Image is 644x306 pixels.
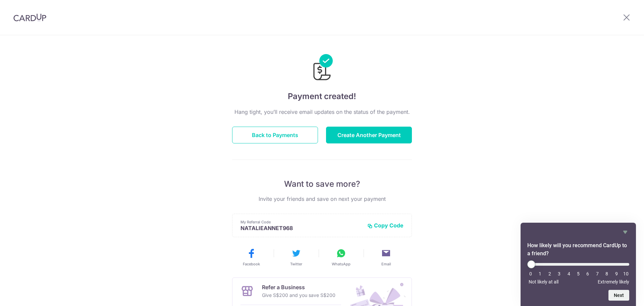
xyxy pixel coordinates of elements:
button: Create Another Payment [326,127,412,143]
p: Refer a Business [262,283,335,291]
p: Invite your friends and save on next your payment [232,195,412,203]
p: Hang tight, you’ll receive email updates on the status of the payment. [232,108,412,116]
img: CardUp [13,13,46,21]
p: My Referral Code [240,219,362,225]
li: 0 [527,271,534,276]
button: WhatsApp [321,248,361,267]
li: 3 [556,271,562,276]
p: Give S$200 and you save S$200 [262,291,335,299]
button: Copy Code [367,222,404,229]
button: Email [366,248,406,267]
button: Back to Payments [232,127,318,143]
li: 10 [623,271,629,276]
span: Not likely at all [529,279,558,285]
li: 9 [613,271,620,276]
button: Facebook [231,248,271,267]
span: Twitter [290,261,302,267]
p: NATALIEANNET968 [240,225,362,231]
h2: How likely will you recommend CardUp to a friend? Select an option from 0 to 10, with 0 being Not... [527,242,629,258]
li: 7 [594,271,601,276]
li: 2 [546,271,553,276]
button: Hide survey [621,228,629,236]
div: How likely will you recommend CardUp to a friend? Select an option from 0 to 10, with 0 being Not... [527,228,629,301]
div: How likely will you recommend CardUp to a friend? Select an option from 0 to 10, with 0 being Not... [527,260,629,285]
span: WhatsApp [332,261,351,267]
p: Want to save more? [232,179,412,189]
li: 4 [566,271,572,276]
button: Twitter [276,248,316,267]
h4: Payment created! [232,90,412,102]
span: Email [381,261,391,267]
li: 1 [537,271,543,276]
li: 6 [584,271,591,276]
li: 5 [575,271,582,276]
button: Next question [608,290,629,301]
span: Extremely likely [598,279,629,285]
li: 8 [603,271,610,276]
span: Facebook [243,261,260,267]
img: Payments [311,54,333,82]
